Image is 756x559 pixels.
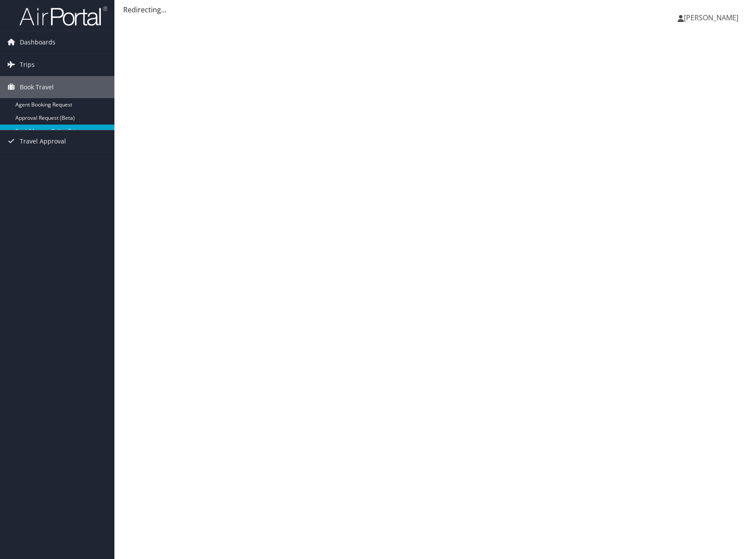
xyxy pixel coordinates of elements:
[678,4,747,31] a: [PERSON_NAME]
[684,13,738,22] span: [PERSON_NAME]
[20,130,66,152] span: Travel Approval
[20,76,54,98] span: Book Travel
[20,54,35,76] span: Trips
[123,4,747,15] div: Redirecting...
[19,6,107,26] img: airportal-logo.png
[20,31,55,53] span: Dashboards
